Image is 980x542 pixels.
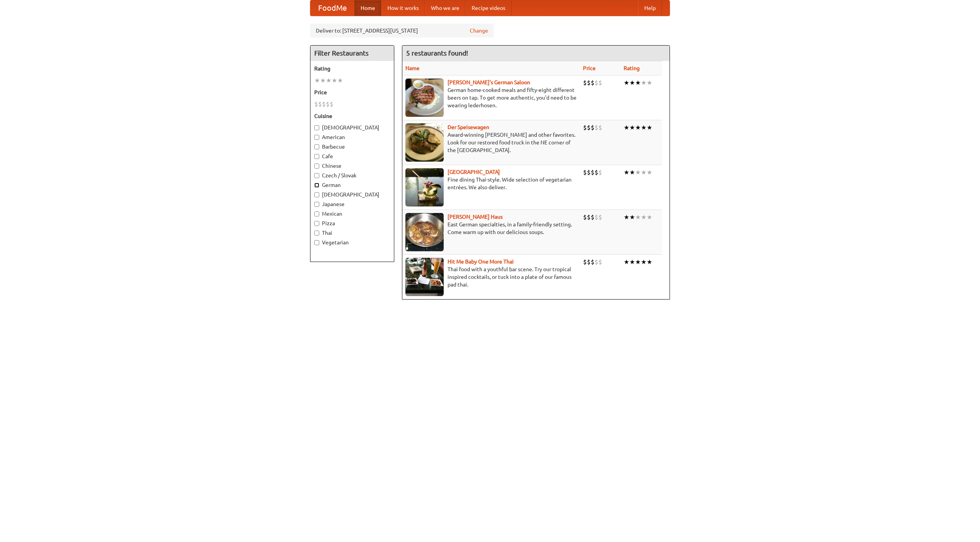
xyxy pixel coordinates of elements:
li: ★ [647,123,652,132]
li: ★ [326,76,332,85]
h5: Cuisine [314,112,390,120]
label: German [314,181,390,189]
li: ★ [629,213,635,221]
li: ★ [647,79,652,87]
li: $ [583,79,587,87]
li: ★ [320,76,326,85]
p: Fine dining Thai-style. Wide selection of vegetarian entrées. We also deliver. [405,176,577,191]
li: $ [314,100,318,108]
a: FoodMe [310,0,354,16]
li: $ [330,100,333,108]
input: Mexican [314,211,319,216]
p: Thai food with a youthful bar scene. Try our tropical inspired cocktails, or tuck into a plate of... [405,265,577,288]
li: $ [587,123,591,132]
a: [PERSON_NAME]'s German Saloon [448,79,530,85]
li: ★ [641,258,647,266]
ng-pluralize: 5 restaurants found! [406,49,468,57]
p: Award-winning [PERSON_NAME] and other favorites. Look for our restored food truck in the NE corne... [405,131,577,154]
label: Vegetarian [314,239,390,246]
li: $ [326,100,330,108]
label: [DEMOGRAPHIC_DATA] [314,191,390,198]
li: $ [598,79,602,87]
a: Rating [624,65,640,71]
li: $ [583,123,587,132]
li: ★ [635,123,641,132]
li: $ [587,79,591,87]
li: ★ [647,213,652,221]
li: $ [595,168,598,177]
input: Cafe [314,154,319,159]
h4: Filter Restaurants [310,46,394,61]
img: babythai.jpg [405,258,444,296]
li: $ [598,123,602,132]
a: [PERSON_NAME] Haus [448,214,503,220]
input: Barbecue [314,144,319,149]
li: $ [595,213,598,221]
input: [DEMOGRAPHIC_DATA] [314,125,319,130]
a: Change [470,27,488,34]
li: ★ [635,258,641,266]
li: $ [318,100,322,108]
a: Help [638,0,662,16]
li: ★ [635,168,641,177]
p: East German specialties, in a family-friendly setting. Come warm up with our delicious soups. [405,221,577,236]
li: ★ [635,79,641,87]
p: German home-cooked meals and fifty-eight different beers on tap. To get more authentic, you'd nee... [405,86,577,109]
a: Home [354,0,381,16]
input: Chinese [314,164,319,169]
li: ★ [624,168,629,177]
label: Japanese [314,200,390,208]
input: [DEMOGRAPHIC_DATA] [314,192,319,197]
label: Thai [314,229,390,237]
label: Cafe [314,152,390,160]
input: Thai [314,231,319,236]
input: Vegetarian [314,240,319,245]
a: [GEOGRAPHIC_DATA] [448,169,500,175]
li: ★ [647,168,652,177]
li: ★ [641,79,647,87]
li: $ [583,213,587,221]
label: Mexican [314,210,390,218]
li: $ [583,168,587,177]
li: $ [587,213,591,221]
li: ★ [629,168,635,177]
li: $ [591,258,595,266]
li: ★ [314,76,320,85]
li: ★ [629,79,635,87]
li: $ [591,213,595,221]
input: German [314,183,319,188]
input: American [314,135,319,140]
h5: Rating [314,65,390,72]
li: $ [598,258,602,266]
li: ★ [629,258,635,266]
a: Who we are [425,0,465,16]
input: Japanese [314,202,319,207]
input: Czech / Slovak [314,173,319,178]
li: $ [587,168,591,177]
img: speisewagen.jpg [405,123,444,162]
li: $ [595,79,598,87]
img: satay.jpg [405,168,444,206]
label: [DEMOGRAPHIC_DATA] [314,124,390,131]
li: $ [583,258,587,266]
li: ★ [332,76,337,85]
li: ★ [624,123,629,132]
li: ★ [641,123,647,132]
li: $ [591,79,595,87]
input: Pizza [314,221,319,226]
label: Pizza [314,219,390,227]
li: $ [591,123,595,132]
a: Hit Me Baby One More Thai [448,259,514,265]
li: ★ [641,168,647,177]
a: How it works [381,0,425,16]
li: $ [587,258,591,266]
li: ★ [624,213,629,221]
label: American [314,133,390,141]
li: ★ [641,213,647,221]
a: Der Speisewagen [448,124,489,130]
